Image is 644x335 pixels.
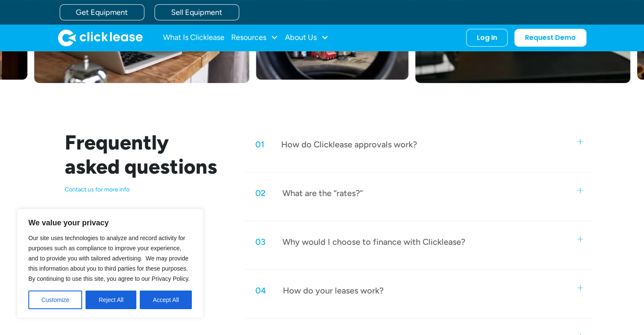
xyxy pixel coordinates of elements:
[255,236,265,247] div: 03
[578,139,583,144] img: small plus
[282,188,363,199] div: What are the “rates?”
[477,33,497,42] div: Log In
[282,236,465,247] div: Why would I choose to finance with Clicklease?
[65,186,225,194] p: Contact us for more info
[17,209,203,318] div: We value your privacy
[514,29,586,47] a: Request Demo
[231,29,278,46] div: Resources
[140,291,192,309] button: Accept All
[281,139,417,150] div: How do Clicklease approvals work?
[58,29,143,46] a: home
[578,285,583,291] img: small plus
[60,4,144,20] a: Get Equipment
[283,285,384,296] div: How do your leases work?
[28,291,82,309] button: Customize
[163,29,224,46] a: What Is Clicklease
[578,188,583,193] img: small plus
[255,139,264,150] div: 01
[255,285,266,296] div: 04
[578,236,583,242] img: small plus
[155,4,239,20] a: Sell Equipment
[285,29,329,46] div: About Us
[65,130,225,179] h2: Frequently asked questions
[28,235,190,282] span: Our site uses technologies to analyze and record activity for purposes such as compliance to impr...
[86,291,136,309] button: Reject All
[28,218,192,228] p: We value your privacy
[255,188,265,199] div: 02
[58,29,143,46] img: Clicklease logo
